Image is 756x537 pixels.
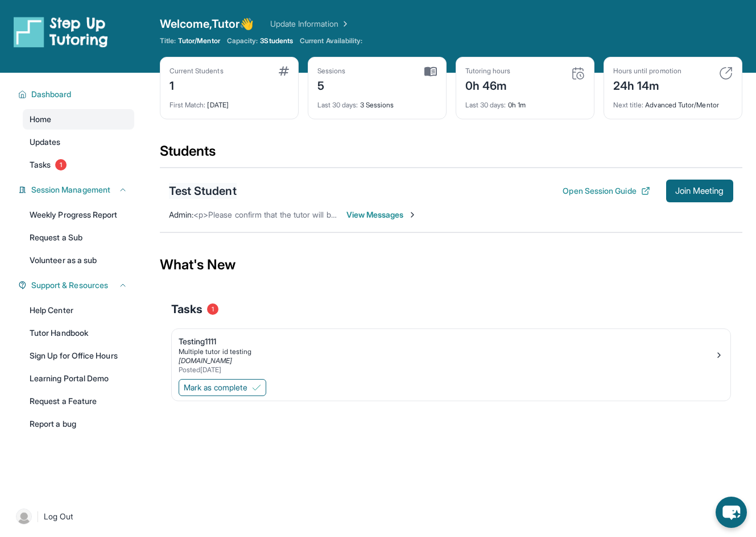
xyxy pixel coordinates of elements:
[31,280,108,291] span: Support & Resources
[14,16,108,48] img: logo
[465,101,506,109] span: Last 30 days :
[23,414,134,434] a: Report a bug
[170,94,289,110] div: [DATE]
[719,66,733,80] img: card
[160,142,742,167] div: Students
[465,94,585,110] div: 0h 1m
[317,66,346,76] div: Sessions
[317,76,346,94] div: 5
[317,101,358,109] span: Last 30 days :
[30,136,61,148] span: Updates
[27,184,127,195] button: Session Management
[227,36,258,45] span: Capacity:
[171,301,203,317] span: Tasks
[23,300,134,320] a: Help Center
[252,383,261,392] img: Mark as complete
[613,94,733,110] div: Advanced Tutor/Mentor
[160,36,176,45] span: Title:
[55,159,67,170] span: 1
[172,329,730,377] a: Testing1111Multiple tutor id testing[DOMAIN_NAME]Posted[DATE]
[27,280,127,291] button: Support & Resources
[675,188,724,194] span: Join Meeting
[16,509,32,524] img: user-img
[23,109,134,130] a: Home
[11,504,134,529] a: |Log Out
[179,347,714,356] div: Multiple tutor id testing
[317,94,437,110] div: 3 Sessions
[465,76,511,94] div: 0h 46m
[31,184,110,195] span: Session Management
[178,36,220,45] span: Tutor/Mentor
[279,66,289,76] img: card
[613,101,644,109] span: Next title :
[465,66,511,76] div: Tutoring hours
[613,76,681,94] div: 24h 14m
[207,303,218,315] span: 1
[170,66,224,76] div: Current Students
[179,356,233,365] a: [DOMAIN_NAME]
[170,101,206,109] span: First Match :
[160,16,254,32] span: Welcome, Tutor 👋
[23,155,134,175] a: Tasks1
[193,210,604,219] span: <p>Please confirm that the tutor will be able to attend your first assigned meeting time before j...
[260,36,293,45] span: 3 Students
[179,336,714,347] div: Testing1111
[300,36,362,45] span: Current Availability:
[169,183,237,199] div: Test Student
[30,114,51,125] span: Home
[27,89,127,100] button: Dashboard
[716,497,747,528] button: chat-button
[424,66,437,77] img: card
[613,66,681,76] div: Hours until promotion
[23,345,134,366] a: Sign Up for Office Hours
[408,210,417,219] img: Chevron-Right
[666,180,733,202] button: Join Meeting
[338,18,350,30] img: Chevron Right
[346,209,418,220] span: View Messages
[184,382,247,393] span: Mark as complete
[270,18,350,30] a: Update Information
[170,76,224,94] div: 1
[23,391,134,411] a: Request a Feature
[23,323,134,343] a: Tutor Handbook
[160,240,742,290] div: What's New
[563,185,650,197] button: Open Session Guide
[179,379,266,396] button: Mark as complete
[23,250,134,270] a: Volunteer as a sub
[571,66,585,80] img: card
[44,511,73,522] span: Log Out
[179,365,714,374] div: Posted [DATE]
[169,210,193,219] span: Admin :
[23,132,134,152] a: Updates
[23,205,134,225] a: Weekly Progress Report
[36,510,39,523] span: |
[31,89,72,100] span: Dashboard
[23,227,134,248] a: Request a Sub
[30,159,51,170] span: Tasks
[23,368,134,389] a: Learning Portal Demo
